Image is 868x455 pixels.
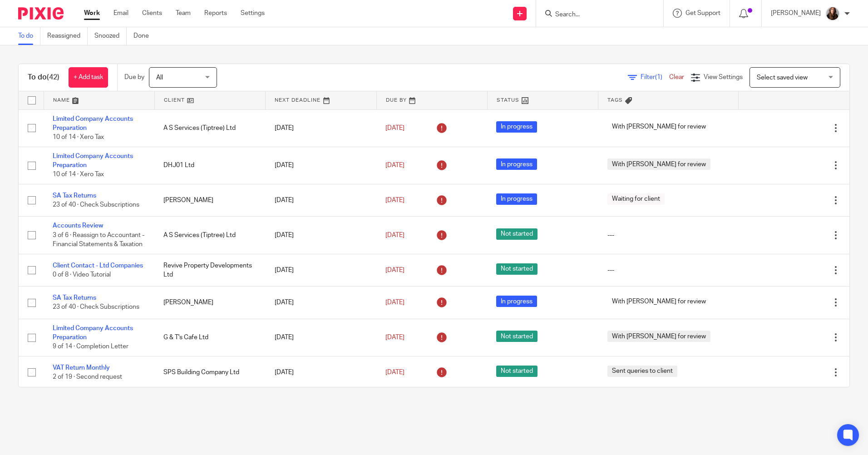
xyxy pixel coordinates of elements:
span: Filter [641,74,669,80]
img: Pixie [18,7,64,20]
span: [DATE] [385,197,404,203]
td: [PERSON_NAME] [154,184,265,216]
span: Select saved view [757,74,808,81]
span: [DATE] [385,369,404,376]
td: [DATE] [266,184,376,216]
span: With [PERSON_NAME] for review [607,158,710,170]
a: Limited Company Accounts Preparation [53,116,133,131]
td: [PERSON_NAME] [154,287,265,319]
span: 23 of 40 · Check Subscriptions [53,304,139,311]
span: [DATE] [385,125,404,131]
a: Clear [669,74,684,80]
span: [DATE] [385,232,404,238]
span: In progress [496,296,537,307]
span: View Settings [704,74,743,80]
td: Revive Property Developments Ltd [154,254,265,286]
a: SA Tax Returns [53,193,96,199]
span: Get Support [686,10,720,16]
span: 10 of 14 · Xero Tax [53,134,104,140]
a: Client Contact - Ltd Companies [53,262,143,269]
span: All [156,74,163,81]
img: IMG_0011.jpg [825,6,840,21]
span: (1) [655,74,662,80]
p: Due by [124,73,144,82]
span: With [PERSON_NAME] for review [607,121,710,133]
span: Not started [496,366,538,377]
span: In progress [496,158,537,170]
a: + Add task [69,67,108,88]
span: Not started [496,263,538,275]
td: [DATE] [266,319,376,356]
a: Settings [241,9,265,18]
span: 23 of 40 · Check Subscriptions [53,202,139,208]
span: 0 of 8 · Video Tutorial [53,272,111,278]
a: Accounts Review [53,223,103,229]
a: VAT Return Monthly [53,365,110,371]
span: With [PERSON_NAME] for review [607,296,710,307]
span: Sent queries to client [607,366,677,377]
span: [DATE] [385,162,404,168]
p: [PERSON_NAME] [771,9,821,18]
div: --- [607,266,730,275]
span: Waiting for client [607,193,665,205]
td: G & T's Cafe Ltd [154,319,265,356]
td: [DATE] [266,147,376,184]
a: Snoozed [94,27,127,45]
span: Not started [496,331,538,342]
a: SA Tax Returns [53,295,96,301]
span: With [PERSON_NAME] for review [607,331,710,342]
h1: To do [28,73,59,82]
td: A S Services (Tiptree) Ltd [154,217,265,254]
span: 9 of 14 · Completion Letter [53,344,128,350]
td: [DATE] [266,254,376,286]
td: [DATE] [266,217,376,254]
span: Not started [496,228,538,240]
td: DHJ01 Ltd [154,147,265,184]
span: (42) [47,74,59,81]
a: Clients [142,9,162,18]
span: [DATE] [385,267,404,273]
div: --- [607,231,730,240]
td: [DATE] [266,109,376,147]
td: [DATE] [266,356,376,388]
td: [DATE] [266,287,376,319]
a: Done [133,27,156,45]
a: To do [18,27,40,45]
span: [DATE] [385,299,404,306]
a: Reports [204,9,227,18]
a: Email [113,9,128,18]
td: A S Services (Tiptree) Ltd [154,109,265,147]
span: In progress [496,193,537,205]
span: Tags [607,98,623,103]
a: Limited Company Accounts Preparation [53,325,133,341]
a: Reassigned [47,27,88,45]
span: 10 of 14 · Xero Tax [53,172,104,178]
span: 3 of 6 · Reassign to Accountant - Financial Statements & Taxation [53,232,144,248]
a: Team [176,9,191,18]
a: Limited Company Accounts Preparation [53,153,133,168]
input: Search [554,11,636,19]
span: 2 of 19 · Second request [53,374,122,380]
span: In progress [496,121,537,133]
span: [DATE] [385,334,404,341]
td: SPS Building Company Ltd [154,356,265,388]
a: Work [84,9,100,18]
